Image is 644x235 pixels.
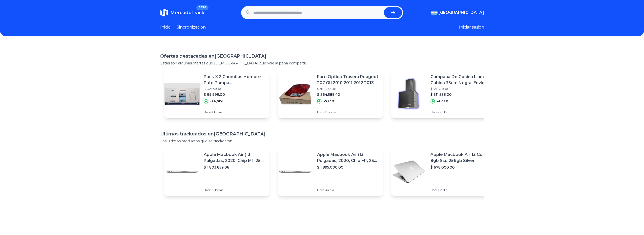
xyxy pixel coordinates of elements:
p: Apple Macbook Air 13 Core I5 8gb Ssd 256gb Silver [430,152,492,164]
img: MercadoTrack [160,9,168,17]
a: Featured imageApple Macbook Air 13 Core I5 8gb Ssd 256gb Silver$ 678.000,00Hace un día [391,148,496,196]
p: Apple Macbook Air (13 Pulgadas, 2020, Chip M1, 256 Gb De Ssd, 8 Gb De Ram) - Plata [317,152,379,164]
p: -24,81% [210,99,223,103]
p: $ 1.895.000,00 [317,165,379,170]
h1: Ultimos trackeados en [GEOGRAPHIC_DATA] [160,130,484,137]
p: Hace 2 horas [204,110,265,114]
p: -4,69% [437,99,448,103]
span: MercadoTrack [170,10,204,15]
span: [GEOGRAPHIC_DATA] [439,10,484,16]
a: MercadoTrackBETA [160,9,204,17]
p: $ 99.999,00 [204,92,265,97]
img: Featured image [278,154,313,190]
p: Pack X 2 Chombas Hombre Pato Pampa [PERSON_NAME] [204,74,265,86]
button: [GEOGRAPHIC_DATA] [431,10,484,16]
p: Hace 19 horas [204,188,265,192]
p: $ 511.558,00 [430,92,492,97]
img: Featured image [278,76,313,112]
p: Hace 2 horas [317,110,379,114]
span: BETA [196,5,208,10]
p: Estas son algunas ofertas que [DEMOGRAPHIC_DATA] que vale la pena compartir. [160,61,484,66]
p: Apple Macbook Air (13 Pulgadas, 2020, Chip M1, 256 Gb De Ssd, 8 Gb De Ram) - Plata [204,152,265,164]
p: -5,73% [324,99,335,103]
a: Featured imagePack X 2 Chombas Hombre Pato Pampa [PERSON_NAME]$ 132.998,00$ 99.999,00-24,81%Hace ... [164,70,269,118]
img: Featured image [391,76,426,112]
img: Argentina [431,11,438,15]
a: Featured imageApple Macbook Air (13 Pulgadas, 2020, Chip M1, 256 Gb De Ssd, 8 Gb De Ram) - Plata$... [278,148,383,196]
p: $ 364.588,40 [317,92,379,97]
h1: Ofertas destacadas en [GEOGRAPHIC_DATA] [160,53,484,60]
p: $ 386.733,80 [317,87,379,91]
p: Los ultimos productos que se trackearon. [160,138,484,144]
p: Hace un día [430,188,492,192]
p: $ 678.000,00 [430,165,492,170]
img: Featured image [391,154,426,190]
p: $ 536.758,00 [430,87,492,91]
p: Faro Optica Trasera Peugeot 207 Gti 2010 2011 2012 2013 [317,74,379,86]
p: Hace un día [430,110,492,114]
p: $ 132.998,00 [204,87,265,91]
a: Sincronizacion [177,24,206,30]
a: Featured imageApple Macbook Air (13 Pulgadas, 2020, Chip M1, 256 Gb De Ssd, 8 Gb De Ram) - Plata$... [164,148,269,196]
p: $ 1.803.859,06 [204,165,265,170]
p: Campana De Cocina Llanos Cubica 35cm Negra. Envio + Llanos [430,74,492,86]
a: Inicio [160,24,171,30]
img: Featured image [164,76,200,112]
img: Featured image [164,154,200,190]
button: Iniciar sesion [459,24,484,30]
a: Featured imageCampana De Cocina Llanos Cubica 35cm Negra. Envio + Llanos$ 536.758,00$ 511.558,00-... [391,70,496,118]
a: Featured imageFaro Optica Trasera Peugeot 207 Gti 2010 2011 2012 2013$ 386.733,80$ 364.588,40-5,7... [278,70,383,118]
p: Hace un día [317,188,379,192]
